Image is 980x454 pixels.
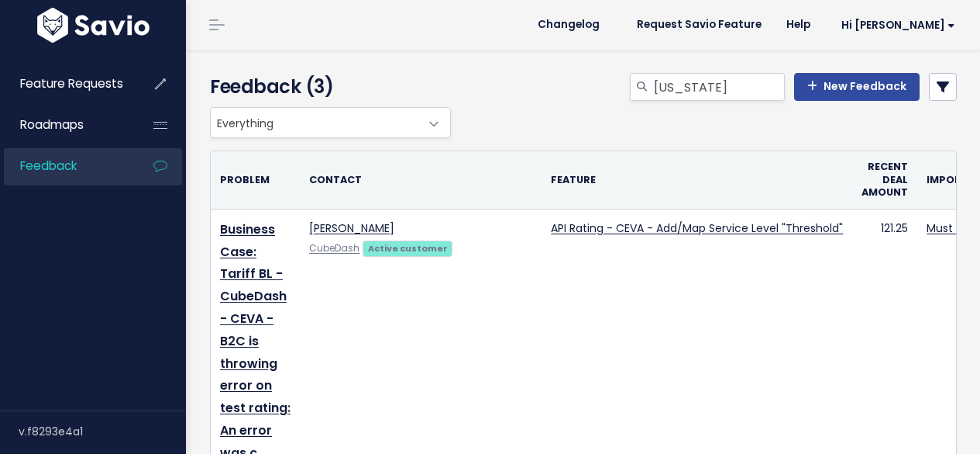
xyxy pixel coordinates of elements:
a: Feedback [4,148,129,184]
th: Problem [211,151,300,209]
span: Hi [PERSON_NAME] [841,19,955,31]
a: Hi [PERSON_NAME] [823,13,968,37]
th: Contact [300,151,542,209]
h4: Feedback (3) [210,73,444,101]
th: Recent deal amount [852,151,917,209]
span: Feature Requests [20,75,123,92]
img: logo-white.9d6f32f41409.svg [33,8,153,43]
a: API Rating - CEVA - Add/Map Service Level "Threshold" [551,220,843,236]
a: Help [774,13,823,36]
input: Search feedback... [652,73,785,101]
a: Request Savio Feature [624,13,774,36]
strong: Active customer [368,242,448,255]
a: CubeDash [309,242,359,255]
span: Feedback [20,158,77,174]
th: Feature [542,151,852,209]
a: Roadmaps [4,107,129,143]
span: Roadmaps [20,116,84,133]
a: New Feedback [794,73,920,101]
span: Everything [211,108,419,137]
a: Active customer [363,240,452,255]
span: Changelog [538,19,600,30]
a: Feature Requests [4,66,129,102]
span: Everything [210,107,451,138]
a: [PERSON_NAME] [309,220,394,236]
div: v.f8293e4a1 [19,411,186,452]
